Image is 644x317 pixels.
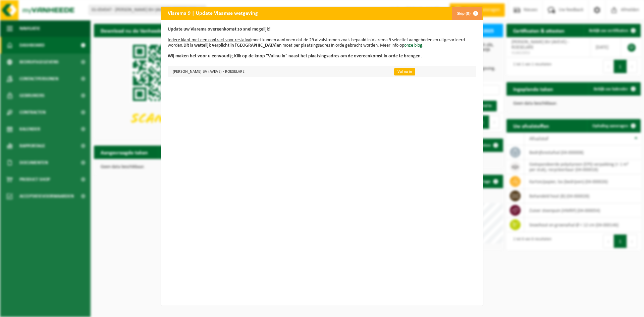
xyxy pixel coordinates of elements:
[168,38,251,43] u: Iedere klant met een contract voor restafval
[168,54,234,59] u: Wij maken het voor u eenvoudig.
[168,27,271,32] b: Update uw Vlarema overeenkomst zo snel mogelijk!
[183,43,277,48] b: Dit is wettelijk verplicht in [GEOGRAPHIC_DATA]
[168,54,422,59] b: Klik op de knop "Vul nu in" naast het plaatsingsadres om de overeenkomst in orde te brengen.
[161,7,265,19] h2: Vlarema 9 | Update Vlaamse wetgeving
[452,7,482,20] button: Skip (0)
[394,68,415,75] a: Vul nu in
[404,43,424,48] a: onze blog.
[168,27,476,59] p: moet kunnen aantonen dat de 29 afvalstromen zoals bepaald in Vlarema 9 selectief aangeboden en ui...
[168,66,388,77] td: [PERSON_NAME] BV (AVEVE) - ROESELARE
